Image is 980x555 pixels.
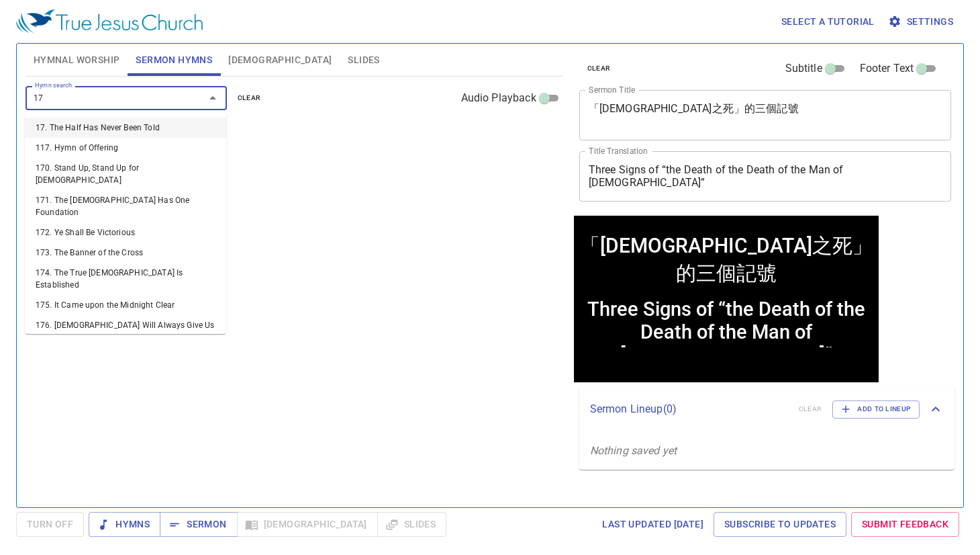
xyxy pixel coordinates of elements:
[25,222,226,243] li: 172. Ye Shall Be Victorious
[579,60,619,77] button: clear
[25,243,226,263] li: 173. The Banner of the Cross
[832,400,920,418] button: Add to Lineup
[16,9,203,34] img: True Jesus Church
[25,315,226,347] li: 176. [DEMOGRAPHIC_DATA] Will Always Give Us the Victory
[230,90,269,106] button: clear
[724,516,836,533] span: Subscribe to Updates
[776,9,880,34] button: Select a tutorial
[587,62,611,75] span: clear
[25,190,226,222] li: 171. The [DEMOGRAPHIC_DATA] Has One Foundation
[25,263,226,295] li: 174. The True [DEMOGRAPHIC_DATA] Is Established
[579,387,955,431] div: Sermon Lineup(0)clearAdd to Lineup
[714,512,846,537] a: Subscribe to Updates
[785,60,822,77] span: Subtitle
[25,118,226,138] li: 17. The Half Has Never Been Told
[862,516,948,533] span: Submit Feedback
[590,401,788,417] p: Sermon Lineup ( 0 )
[860,60,914,77] span: Footer Text
[574,216,879,382] iframe: from-child
[99,516,150,533] span: Hymns
[25,158,226,190] li: 170. Stand Up, Stand Up for [DEMOGRAPHIC_DATA]
[89,512,160,537] button: Hymns
[136,52,212,69] span: Sermon Hymns
[203,89,222,108] button: Close
[602,516,703,533] span: Last updated [DATE]
[160,512,237,537] button: Sermon
[589,163,942,189] textarea: Three Signs of “the Death of the Death of the Man of [DEMOGRAPHIC_DATA]”
[841,403,911,415] span: Add to Lineup
[228,52,332,69] span: [DEMOGRAPHIC_DATA]
[170,516,226,533] span: Sermon
[597,512,709,537] a: Last updated [DATE]
[885,9,959,34] button: Settings
[461,90,536,106] span: Audio Playback
[348,52,379,69] span: Slides
[891,13,953,30] span: Settings
[589,102,942,128] textarea: 「[DEMOGRAPHIC_DATA]之死」的三個記號
[851,512,959,537] a: Submit Feedback
[238,92,261,104] span: clear
[590,444,677,457] i: Nothing saved yet
[25,295,226,315] li: 175. It Came upon the Midnight Clear
[25,138,226,158] li: 117. Hymn of Offering
[34,52,120,69] span: Hymnal Worship
[781,13,875,30] span: Select a tutorial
